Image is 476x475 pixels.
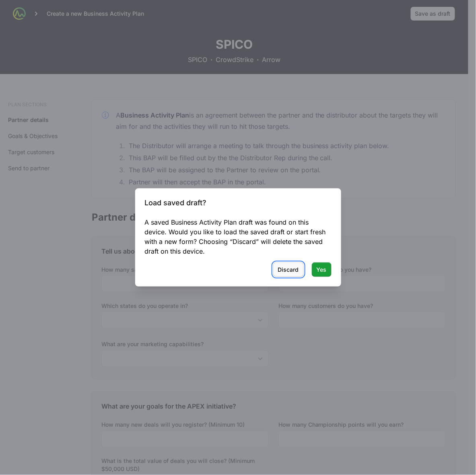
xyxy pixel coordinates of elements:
[145,198,332,208] h3: Load saved draft?
[145,217,332,256] div: A saved Business Activity Plan draft was found on this device. Would you like to load the saved d...
[278,265,299,275] span: Discard
[317,265,327,275] span: Yes
[273,262,304,277] button: Discard
[312,262,332,277] button: Yes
